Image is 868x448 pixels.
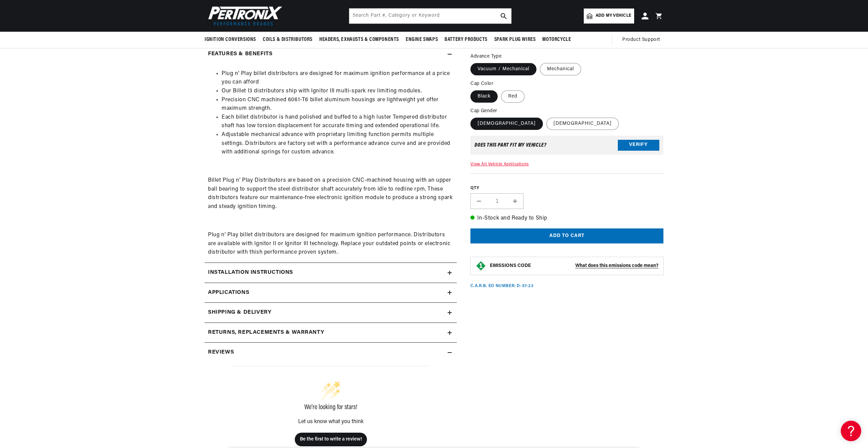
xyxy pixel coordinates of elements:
[205,44,457,64] summary: Features & Benefits
[470,162,529,166] a: View All Vehicle Applications
[441,32,491,48] summary: Battery Products
[622,32,663,48] summary: Product Support
[470,186,663,192] label: QTY
[295,433,367,446] button: Be the first to write a review!
[319,36,399,43] span: Headers, Exhausts & Components
[475,143,546,148] div: Does This part fit My vehicle?
[232,404,429,411] div: We’re looking for stars!
[205,283,457,303] a: Applications
[490,264,531,269] strong: EMISSIONS CODE
[402,32,441,48] summary: Engine Swaps
[470,53,502,60] legend: Advance Type
[259,32,316,48] summary: Coils & Distributors
[205,323,457,343] summary: Returns, Replacements & Warranty
[205,36,256,43] span: Ignition Conversions
[208,328,324,337] h2: Returns, Replacements & Warranty
[222,70,453,87] li: Plug n' Play billet distributors are designed for maximum ignition performance at a price you can...
[208,176,453,211] p: Billet Plug n’ Play Distributors are based on a precision CNC-machined housing with an upper ball...
[205,4,283,28] img: Pertronix
[491,32,539,48] summary: Spark Plug Wires
[222,96,453,113] li: Precision CNC machined 6061-T6 billet aluminum housings are lightweight yet offer maximum strength.
[470,107,498,115] legend: Cap Gender
[208,308,271,317] h2: Shipping & Delivery
[496,9,511,24] button: search button
[470,284,533,289] p: C.A.R.B. EO Number: D-57-23
[232,419,429,424] div: Let us know what you think
[205,263,457,283] summary: Installation instructions
[445,36,487,43] span: Battery Products
[205,303,457,323] summary: Shipping & Delivery
[540,63,581,75] label: Mechanical
[263,36,312,43] span: Coils & Distributors
[205,343,457,362] summary: Reviews
[208,268,293,277] h2: Installation instructions
[494,36,536,43] span: Spark Plug Wires
[470,63,536,75] label: Vacuum / Mechanical
[349,9,511,24] input: Search Part #, Category or Keyword
[208,288,249,297] span: Applications
[501,90,525,103] label: Red
[406,36,438,43] span: Engine Swaps
[476,261,486,272] img: Emissions code
[222,113,453,131] li: Each billet distributor is hand polished and buffed to a high luster Tempered distributor shaft h...
[542,36,571,43] span: Motorcycle
[584,9,634,24] a: Add my vehicle
[208,348,234,357] h2: Reviews
[316,32,402,48] summary: Headers, Exhausts & Components
[575,264,658,269] strong: What does this emissions code mean?
[622,36,660,44] span: Product Support
[205,32,259,48] summary: Ignition Conversions
[470,80,494,87] legend: Cap Color
[470,90,498,103] label: Black
[618,140,659,151] button: Verify
[208,50,272,59] h2: Features & Benefits
[546,118,619,130] label: [DEMOGRAPHIC_DATA]
[470,228,663,244] button: Add to cart
[222,131,453,157] li: Adjustable mechanical advance with proprietary limiting function permits multiple settings. Distr...
[208,231,453,257] p: Plug n' Play billet distributors are designed for maximum ignition performance. Distributors are ...
[470,118,543,130] label: [DEMOGRAPHIC_DATA]
[539,32,574,48] summary: Motorcycle
[222,87,453,96] li: Our Billet I3 distributors ship with Ignitor III multi-spark rev limiting modules.
[470,214,663,223] p: In-Stock and Ready to Ship
[490,263,658,269] button: EMISSIONS CODEWhat does this emissions code mean?
[596,13,631,19] span: Add my vehicle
